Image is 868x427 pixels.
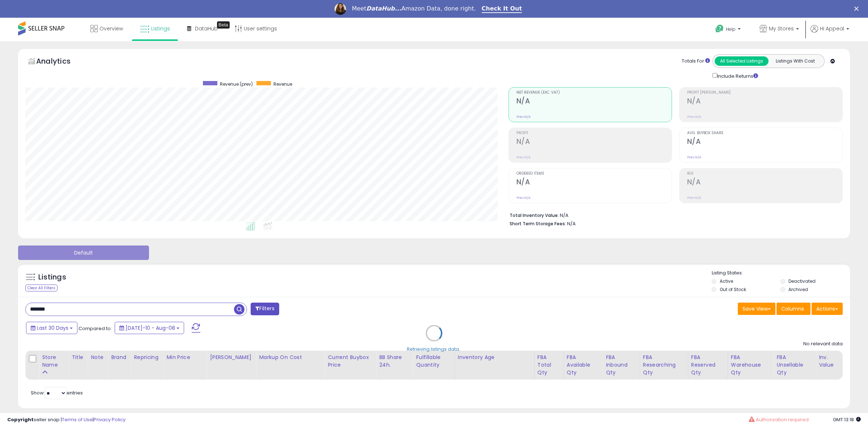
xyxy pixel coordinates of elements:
a: Help [710,19,748,41]
span: Profit [516,131,672,135]
h2: N/A [516,178,672,188]
div: Retrieving listings data.. [407,346,461,352]
div: Totals For [682,58,710,65]
strong: Copyright [7,416,34,423]
a: Overview [85,18,128,39]
a: Privacy Policy [94,416,125,423]
span: Hi Appeal [820,25,844,32]
h5: Analytics [36,56,85,68]
span: Revenue (prev) [220,81,253,87]
small: Prev: N/A [516,155,531,159]
small: Prev: N/A [516,196,531,200]
h2: N/A [687,178,842,188]
div: Tooltip anchor [217,21,230,29]
span: Listings [151,25,170,32]
div: Close [854,7,861,11]
small: Prev: N/A [687,196,701,200]
h2: N/A [687,97,842,107]
b: Short Term Storage Fees: [510,221,566,227]
button: Default [18,245,149,260]
span: 2025-09-8 13:18 GMT [833,416,861,423]
span: Ordered Items [516,172,672,176]
span: ROI [687,172,842,176]
h2: N/A [687,137,842,147]
span: My Stores [769,25,794,32]
small: Prev: N/A [687,155,701,159]
img: Profile image for Georgie [335,3,346,15]
span: N/A [567,220,576,227]
a: DataHub [182,18,223,39]
a: My Stores [754,18,804,41]
span: DataHub [195,25,218,32]
i: Get Help [715,24,724,33]
a: Terms of Use [62,416,93,423]
a: Check It Out [482,5,522,13]
a: Listings [135,18,175,39]
div: Include Returns [707,72,767,80]
a: User settings [229,18,282,39]
li: N/A [510,210,837,219]
small: Prev: N/A [516,115,531,119]
span: Profit [PERSON_NAME] [687,91,842,95]
span: Help [726,26,736,32]
span: Overview [99,25,123,32]
span: Net Revenue (Exc. VAT) [516,91,672,95]
button: All Selected Listings [715,56,769,66]
small: Prev: N/A [687,115,701,119]
b: Total Inventory Value: [510,212,559,218]
h2: N/A [516,97,672,107]
h2: N/A [516,137,672,147]
div: seller snap | | [7,417,125,423]
i: DataHub... [366,5,401,12]
span: Revenue [273,81,292,87]
a: Hi Appeal [810,25,849,41]
div: Meet Amazon Data, done right. [352,5,476,12]
button: Listings With Cost [768,56,822,66]
span: Avg. Buybox Share [687,131,842,135]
